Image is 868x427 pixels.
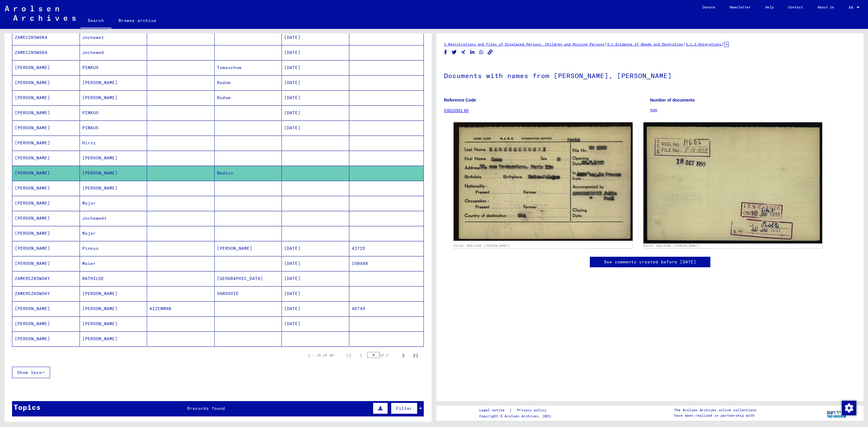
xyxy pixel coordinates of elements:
button: Share on Twitter [451,49,458,56]
span: 6 [187,406,190,411]
mat-cell: [DATE] [282,121,349,135]
mat-cell: [DATE] [282,90,349,105]
a: 03010301 60 [444,108,469,113]
mat-cell: [DATE] [282,45,349,60]
a: Browse archive [111,13,164,28]
mat-cell: Radom [215,90,282,105]
mat-cell: PINKUS [80,121,147,135]
div: of 2 [367,352,397,358]
mat-cell: [PERSON_NAME] [80,331,147,346]
mat-cell: [PERSON_NAME] [80,316,147,331]
mat-cell: [DATE] [282,60,349,75]
mat-cell: Hirsz [80,136,147,150]
span: Filter [396,406,412,411]
mat-cell: PINKUS [80,60,147,75]
mat-cell: [DATE] [282,301,349,316]
mat-cell: [PERSON_NAME] [12,60,80,75]
mat-cell: AIZENMAN [147,301,215,316]
mat-cell: BATHILDE [80,271,147,286]
mat-cell: [PERSON_NAME] [12,121,80,135]
a: 3 Registrations and Files of Displaced Persons, Children and Missing Persons [444,42,604,46]
mat-cell: [DATE] [282,105,349,120]
mat-cell: Maier [80,256,147,271]
span: / [722,41,724,47]
mat-cell: [DATE] [282,256,349,271]
mat-cell: [PERSON_NAME] [12,211,80,226]
mat-cell: 46749 [349,301,424,316]
mat-cell: Jochewedt [80,211,147,226]
a: Search [80,13,111,29]
mat-cell: VARSOVIE [215,286,282,301]
mat-cell: ZAMERCZKOWSKY [12,271,80,286]
a: 3.1.3 Emigrations [686,42,722,46]
button: Show less [12,367,50,378]
mat-cell: [PERSON_NAME] [12,256,80,271]
mat-cell: [PERSON_NAME] [80,286,147,301]
mat-cell: [DATE] [282,75,349,90]
mat-cell: [GEOGRAPHIC_DATA] [215,271,282,286]
mat-cell: [PERSON_NAME] [12,105,80,120]
button: First page [343,349,355,361]
img: yv_logo.png [826,405,848,420]
button: Copy link [487,49,493,56]
span: / [604,41,607,47]
p: Copyright © Arolsen Archives, 2021 [479,413,554,419]
button: Previous page [355,349,367,361]
mat-cell: [DATE] [282,271,349,286]
img: Change consent [842,401,856,415]
mat-cell: [PERSON_NAME] [12,226,80,241]
mat-cell: 150488 [349,256,424,271]
button: Last page [409,349,421,361]
mat-cell: [PERSON_NAME] [12,316,80,331]
a: 3.1 Evidence of Abode and Emigration [607,42,683,46]
mat-cell: ZAMERCZKOWSKY [12,286,80,301]
div: 1 – 25 of 30 [308,353,333,358]
span: / [683,41,686,47]
mat-cell: [PERSON_NAME] [80,151,147,165]
p: 500 [650,108,856,114]
mat-cell: Majer [80,226,147,241]
a: DocID: 80214360 ([PERSON_NAME]) [454,244,510,247]
a: See comments created before [DATE] [604,259,696,265]
p: have been realized in partnership with [674,413,756,418]
mat-cell: [PERSON_NAME] [12,75,80,90]
b: Number of documents [650,98,695,102]
a: DocID: 80214360 ([PERSON_NAME]) [644,244,700,247]
div: Topics [14,402,41,413]
h1: Documents with names from [PERSON_NAME], [PERSON_NAME] [444,62,856,88]
span: records found [190,406,225,411]
mat-cell: Bedzin [215,166,282,181]
mat-cell: [DATE] [282,316,349,331]
mat-cell: ZAMECZKOWSKA [12,30,80,45]
mat-cell: [PERSON_NAME] [12,331,80,346]
mat-cell: [PERSON_NAME] [80,75,147,90]
mat-cell: [PERSON_NAME] [215,241,282,256]
mat-cell: Pinkus [80,241,147,256]
mat-cell: Major [80,196,147,211]
mat-cell: Tomaschow [215,60,282,75]
b: Reference Code [444,98,476,102]
mat-cell: [PERSON_NAME] [12,90,80,105]
mat-cell: [PERSON_NAME] [80,181,147,196]
mat-cell: ZAMECZKOWSKA [12,45,80,60]
button: Share on Xing [460,49,467,56]
mat-cell: [DATE] [282,30,349,45]
mat-cell: PINKUS [80,105,147,120]
span: EN [849,5,855,10]
mat-cell: [DATE] [282,286,349,301]
div: | [479,407,554,413]
a: Privacy policy [512,407,554,413]
mat-cell: [PERSON_NAME] [12,241,80,256]
button: Next page [397,349,409,361]
button: Filter [391,403,417,414]
span: Show less [17,370,42,375]
a: Legal notice [479,407,509,413]
mat-cell: [PERSON_NAME] [12,166,80,181]
img: 002.jpg [643,122,822,243]
button: Share on WhatsApp [478,49,485,56]
p: The Arolsen Archives online collections [674,407,756,413]
mat-cell: [PERSON_NAME] [12,181,80,196]
mat-cell: Radom [215,75,282,90]
mat-cell: [PERSON_NAME] [80,166,147,181]
mat-cell: [DATE] [282,241,349,256]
